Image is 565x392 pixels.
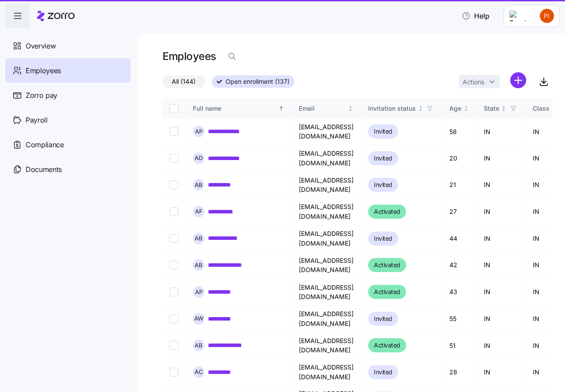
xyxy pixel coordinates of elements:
td: IN [477,198,526,225]
input: Select record 1 [169,127,178,136]
th: StateNot sorted [477,98,526,119]
button: Actions [459,75,500,88]
span: A C [195,369,203,375]
span: Overview [26,41,56,52]
span: Help [462,11,490,21]
td: IN [477,359,526,385]
span: A D [195,155,203,161]
a: Documents [5,157,131,182]
div: Invitation status [368,104,416,113]
input: Select record 2 [169,154,178,163]
span: A B [195,235,203,241]
td: [EMAIL_ADDRESS][DOMAIN_NAME] [292,306,361,332]
span: A P [195,129,203,134]
th: Invitation statusNot sorted [361,98,442,119]
input: Select record 6 [169,261,178,269]
td: IN [477,306,526,332]
td: IN [477,225,526,252]
td: [EMAIL_ADDRESS][DOMAIN_NAME] [292,145,361,172]
span: Invited [374,233,392,244]
td: 55 [442,306,477,332]
span: Payroll [26,115,48,126]
td: IN [477,279,526,306]
input: Select record 4 [169,207,178,216]
a: Overview [5,34,131,58]
span: Activated [374,287,400,297]
span: A F [195,209,203,214]
input: Select record 9 [169,341,178,350]
img: 24d6825ccf4887a4818050cadfd93e6d [540,9,554,23]
a: Zorro pay [5,83,131,108]
span: All (144) [172,76,196,87]
span: Activated [374,340,400,351]
td: [EMAIL_ADDRESS][DOMAIN_NAME] [292,359,361,385]
span: A B [195,343,203,348]
td: [EMAIL_ADDRESS][DOMAIN_NAME] [292,279,361,306]
span: Open enrollment (137) [226,76,290,87]
div: Age [449,104,461,113]
input: Select record 5 [169,234,178,243]
div: Full name [193,104,277,113]
span: Zorro pay [26,90,57,101]
span: Invited [374,126,392,137]
span: Documents [26,164,62,175]
span: Invited [374,153,392,164]
span: Compliance [26,139,64,150]
th: AgeNot sorted [442,98,477,119]
span: A W [194,316,203,321]
td: [EMAIL_ADDRESS][DOMAIN_NAME] [292,119,361,145]
div: Class [533,104,550,113]
span: Invited [374,179,392,190]
td: 21 [442,172,477,198]
input: Select record 7 [169,287,178,296]
td: [EMAIL_ADDRESS][DOMAIN_NAME] [292,332,361,359]
th: Full nameSorted ascending [186,98,292,119]
span: A P [195,289,203,295]
div: Sorted ascending [278,105,284,112]
input: Select all records [169,104,178,113]
div: Not sorted [501,105,507,112]
div: Not sorted [347,105,354,112]
td: 20 [442,145,477,172]
span: Activated [374,260,400,270]
a: Employees [5,58,131,83]
input: Select record 8 [169,314,178,323]
span: A B [195,262,203,268]
img: Employer logo [509,11,527,21]
span: Activated [374,206,400,217]
svg: add icon [510,72,526,88]
td: [EMAIL_ADDRESS][DOMAIN_NAME] [292,225,361,252]
span: A B [195,182,203,188]
span: Employees [26,65,61,76]
span: Invited [374,314,392,324]
td: IN [477,332,526,359]
td: 58 [442,119,477,145]
td: 27 [442,198,477,225]
td: IN [477,119,526,145]
td: IN [477,252,526,279]
div: Not sorted [551,105,557,112]
a: Compliance [5,132,131,157]
button: Help [455,7,497,25]
th: EmailNot sorted [292,98,361,119]
td: [EMAIL_ADDRESS][DOMAIN_NAME] [292,172,361,198]
div: State [484,104,499,113]
td: 44 [442,225,477,252]
td: IN [477,172,526,198]
td: IN [477,145,526,172]
td: 42 [442,252,477,279]
input: Select record 10 [169,368,178,377]
td: 28 [442,359,477,385]
div: Not sorted [418,105,424,112]
span: Actions [463,79,484,85]
td: 43 [442,279,477,306]
td: [EMAIL_ADDRESS][DOMAIN_NAME] [292,252,361,279]
div: Email [299,104,346,113]
span: Invited [374,367,392,377]
h1: Employees [162,49,216,63]
input: Select record 3 [169,180,178,189]
td: [EMAIL_ADDRESS][DOMAIN_NAME] [292,198,361,225]
div: Not sorted [463,105,469,112]
td: 51 [442,332,477,359]
a: Payroll [5,108,131,132]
